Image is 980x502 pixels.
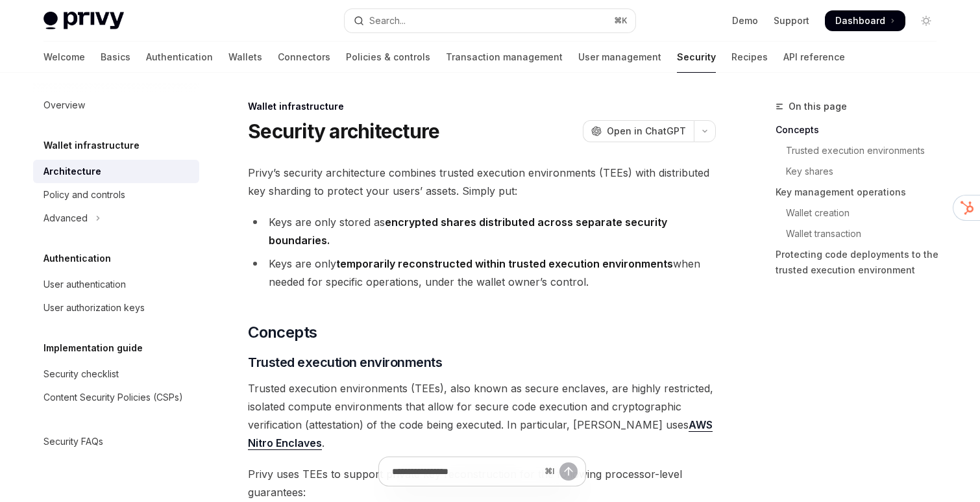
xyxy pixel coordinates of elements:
[101,42,130,73] a: Basics
[446,42,563,73] a: Transaction management
[731,42,768,73] a: Recipes
[783,42,845,73] a: API reference
[43,164,101,179] div: Architecture
[228,42,262,73] a: Wallets
[146,42,213,73] a: Authentication
[33,386,199,409] a: Content Security Policies (CSPs)
[607,125,686,138] span: Open in ChatGPT
[248,322,317,343] span: Concepts
[583,120,694,142] button: Open in ChatGPT
[33,207,199,230] button: Toggle Advanced section
[43,97,85,113] div: Overview
[43,12,124,30] img: light logo
[248,353,442,371] span: Trusted execution environments
[774,14,809,27] a: Support
[559,462,578,481] button: Send message
[825,10,905,31] a: Dashboard
[43,187,125,203] div: Policy and controls
[776,244,947,281] a: Protecting code deployments to the trusted execution environment
[33,362,199,386] a: Security checklist
[248,213,716,249] li: Keys are only stored as
[732,14,758,27] a: Demo
[43,300,145,316] div: User authorization keys
[248,379,716,452] span: Trusted execution environments (TEEs), also known as secure enclaves, are highly restricted, isol...
[33,273,199,296] a: User authentication
[776,119,947,140] a: Concepts
[33,94,199,117] a: Overview
[789,99,847,114] span: On this page
[43,340,143,356] h5: Implementation guide
[43,434,103,449] div: Security FAQs
[614,16,628,26] span: ⌘ K
[776,182,947,203] a: Key management operations
[248,164,716,200] span: Privy’s security architecture combines trusted execution environments (TEEs) with distributed key...
[392,457,539,486] input: Ask a question...
[776,161,947,182] a: Key shares
[43,138,140,153] h5: Wallet infrastructure
[33,430,199,453] a: Security FAQs
[33,183,199,207] a: Policy and controls
[43,277,126,292] div: User authentication
[916,10,937,31] button: Toggle dark mode
[43,42,85,73] a: Welcome
[248,119,439,143] h1: Security architecture
[776,203,947,223] a: Wallet creation
[677,42,716,73] a: Security
[248,100,716,113] div: Wallet infrastructure
[43,366,119,382] div: Security checklist
[776,140,947,161] a: Trusted execution environments
[346,42,430,73] a: Policies & controls
[43,390,183,405] div: Content Security Policies (CSPs)
[336,257,673,270] strong: temporarily reconstructed within trusted execution environments
[278,42,330,73] a: Connectors
[43,210,88,226] div: Advanced
[345,9,635,32] button: Open search
[43,251,111,266] h5: Authentication
[578,42,661,73] a: User management
[269,216,667,247] strong: encrypted shares distributed across separate security boundaries.
[776,223,947,244] a: Wallet transaction
[33,296,199,320] a: User authorization keys
[33,160,199,183] a: Architecture
[835,14,885,27] span: Dashboard
[248,255,716,291] li: Keys are only when needed for specific operations, under the wallet owner’s control.
[369,13,406,29] div: Search...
